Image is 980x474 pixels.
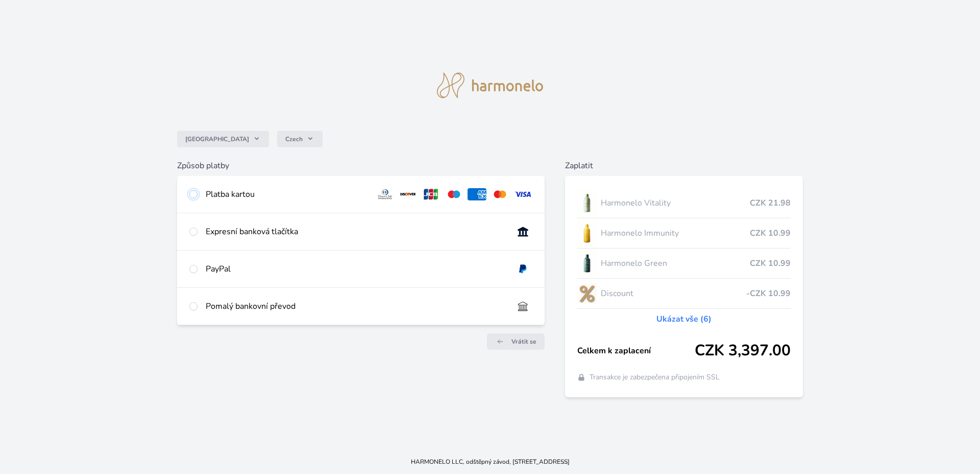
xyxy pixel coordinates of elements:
img: paypal.svg [513,263,532,275]
div: Expresní banková tlačítka [206,225,505,238]
a: Vrátit se [487,333,545,350]
img: IMMUNITY_se_stinem_x-lo.jpg [577,220,597,246]
div: PayPal [206,263,505,275]
img: amex.svg [468,188,486,200]
img: jcb.svg [422,188,440,200]
span: Vrátit se [511,337,536,346]
img: discover.svg [399,188,418,200]
span: CZK 21.98 [750,197,791,209]
button: Czech [277,131,323,147]
img: bankTransfer_IBAN.svg [513,300,532,312]
a: Ukázat vše (6) [656,313,712,325]
span: Discount [601,287,747,300]
span: CZK 10.99 [750,227,791,239]
button: [GEOGRAPHIC_DATA] [177,131,269,147]
div: Pomalý bankovní převod [206,300,505,312]
span: Harmonelo Immunity [601,227,750,239]
img: visa.svg [513,188,532,200]
img: onlineBanking_CZ.svg [513,225,532,238]
img: mc.svg [491,188,509,200]
img: maestro.svg [445,188,463,200]
img: CLEAN_VITALITY_se_stinem_x-lo.jpg [577,190,597,216]
img: discount-lo.png [577,281,597,306]
img: diners.svg [376,188,395,200]
span: [GEOGRAPHIC_DATA] [185,135,249,143]
span: Transakce je zabezpečena připojením SSL [590,372,720,382]
img: logo.svg [437,73,543,98]
div: Platba kartou [206,188,368,200]
span: -CZK 10.99 [746,287,791,300]
span: Celkem k zaplacení [577,345,695,357]
span: Czech [285,135,303,143]
span: CZK 3,397.00 [695,342,791,360]
h6: Způsob platby [177,160,545,172]
h6: Zaplatit [565,160,803,172]
img: CLEAN_GREEN_se_stinem_x-lo.jpg [577,251,597,276]
span: CZK 10.99 [750,257,791,269]
span: Harmonelo Green [601,257,750,269]
span: Harmonelo Vitality [601,197,750,209]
